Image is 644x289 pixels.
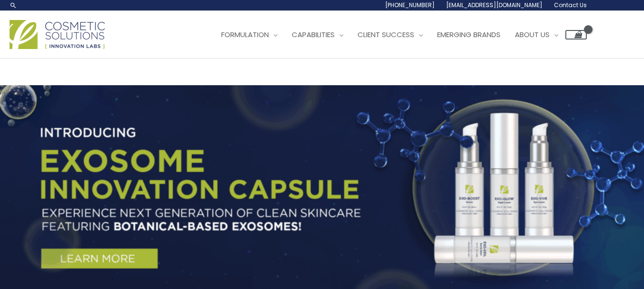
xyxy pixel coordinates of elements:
span: [EMAIL_ADDRESS][DOMAIN_NAME] [446,1,542,9]
span: Client Success [358,30,414,40]
a: Client Success [350,20,430,49]
span: Emerging Brands [437,30,501,40]
span: Formulation [221,30,269,40]
nav: Site Navigation [207,20,587,49]
a: Search icon link [10,1,17,9]
span: [PHONE_NUMBER] [385,1,435,9]
img: Cosmetic Solutions Logo [10,20,105,49]
a: About Us [508,20,565,49]
a: Emerging Brands [430,20,508,49]
a: View Shopping Cart, empty [565,30,587,40]
span: Contact Us [554,1,587,9]
span: Capabilities [292,30,335,40]
a: Capabilities [285,20,350,49]
span: About Us [515,30,550,40]
a: Formulation [214,20,285,49]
